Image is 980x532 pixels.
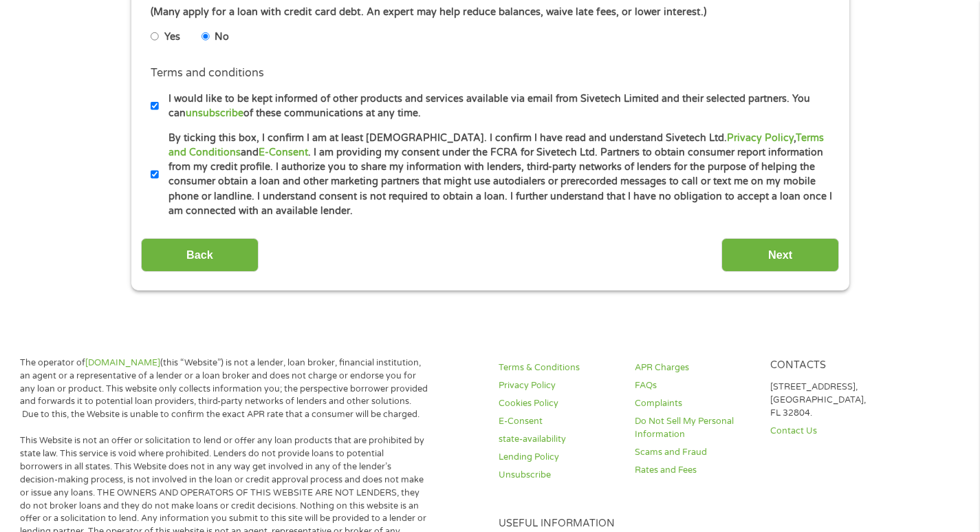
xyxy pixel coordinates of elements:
a: Terms & Conditions [499,361,618,374]
a: Unsubscribe [499,469,618,482]
h4: Contacts [770,359,890,372]
a: Rates and Fees [635,464,754,477]
label: Terms and conditions [151,66,264,81]
a: Privacy Policy [499,379,618,392]
a: Cookies Policy [499,397,618,410]
a: Do Not Sell My Personal Information [635,415,754,441]
label: Yes [164,30,180,45]
a: Terms and Conditions [168,132,824,158]
input: Next [721,238,839,272]
a: E-Consent [499,415,618,428]
a: APR Charges [635,361,754,374]
input: Back [141,238,259,272]
a: Lending Policy [499,451,618,464]
a: Complaints [635,397,754,410]
a: Contact Us [770,425,890,438]
label: I would like to be kept informed of other products and services available via email from Sivetech... [159,92,834,121]
a: Scams and Fraud [635,446,754,459]
p: The operator of (this “Website”) is not a lender, loan broker, financial institution, an agent or... [20,357,428,421]
a: FAQs [635,379,754,392]
p: [STREET_ADDRESS], [GEOGRAPHIC_DATA], FL 32804. [770,381,890,420]
h4: Useful Information [499,518,890,531]
a: [DOMAIN_NAME] [85,357,160,368]
a: state-availability [499,433,618,446]
a: Privacy Policy [727,132,794,144]
a: unsubscribe [186,107,243,119]
label: By ticking this box, I confirm I am at least [DEMOGRAPHIC_DATA]. I confirm I have read and unders... [159,131,834,219]
label: No [215,30,229,45]
a: E-Consent [259,147,308,158]
div: (Many apply for a loan with credit card debt. An expert may help reduce balances, waive late fees... [151,5,829,20]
